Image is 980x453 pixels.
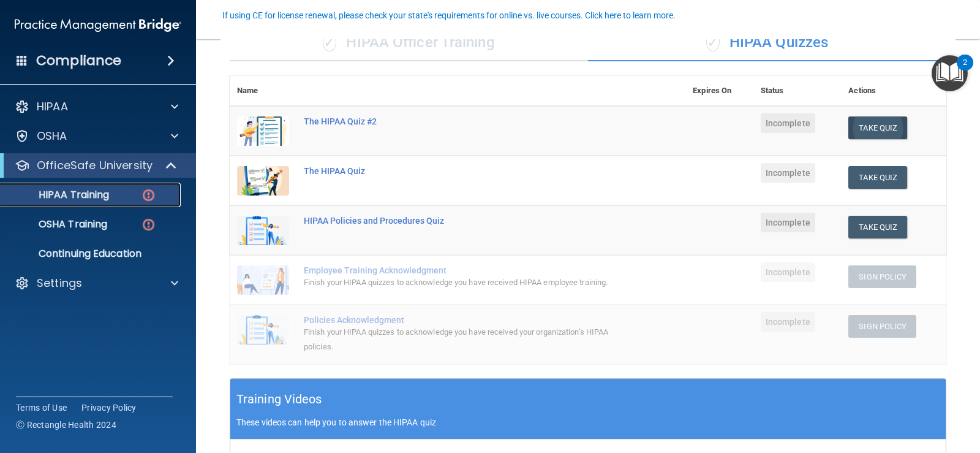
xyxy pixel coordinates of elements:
[16,402,67,414] a: Terms of Use
[304,216,624,226] div: HIPAA Policies and Procedures Quiz
[15,158,178,173] a: OfficeSafe University
[222,11,676,20] div: If using CE for license renewal, please check your state's requirements for online vs. live cours...
[230,76,296,106] th: Name
[15,129,178,143] a: OSHA
[841,76,946,106] th: Actions
[761,113,815,133] span: Incomplete
[236,389,322,410] h5: Training Videos
[761,312,815,332] span: Incomplete
[304,265,624,275] div: Employee Training Acknowledgment
[304,275,624,290] div: Finish your HIPAA quizzes to acknowledge you have received HIPAA employee training.
[932,55,968,91] button: Open Resource Center, 2 new notifications
[16,419,116,431] span: Ⓒ Rectangle Health 2024
[37,99,68,114] p: HIPAA
[141,188,156,203] img: danger-circle.6113f641.png
[304,315,624,325] div: Policies Acknowledgment
[848,265,916,288] button: Sign Policy
[304,325,624,354] div: Finish your HIPAA quizzes to acknowledge you have received your organization’s HIPAA policies.
[963,63,967,78] div: 2
[848,116,907,139] button: Take Quiz
[304,166,624,176] div: The HIPAA Quiz
[15,99,178,114] a: HIPAA
[685,76,753,106] th: Expires On
[36,52,121,69] h4: Compliance
[323,33,336,51] span: ✓
[81,402,137,414] a: Privacy Policy
[753,76,842,106] th: Status
[8,248,175,260] p: Continuing Education
[141,217,156,232] img: danger-circle.6113f641.png
[221,9,677,21] button: If using CE for license renewal, please check your state's requirements for online vs. live cours...
[37,276,82,291] p: Settings
[304,116,624,126] div: The HIPAA Quiz #2
[848,216,907,238] button: Take Quiz
[761,262,815,282] span: Incomplete
[230,25,588,61] div: HIPAA Officer Training
[761,163,815,183] span: Incomplete
[588,25,946,61] div: HIPAA Quizzes
[848,315,916,338] button: Sign Policy
[706,33,720,51] span: ✓
[8,218,107,230] p: OSHA Training
[236,417,940,427] p: These videos can help you to answer the HIPAA quiz
[37,129,67,143] p: OSHA
[848,166,907,189] button: Take Quiz
[15,13,181,37] img: PMB logo
[37,158,153,173] p: OfficeSafe University
[761,213,815,232] span: Incomplete
[15,276,178,291] a: Settings
[8,189,109,201] p: HIPAA Training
